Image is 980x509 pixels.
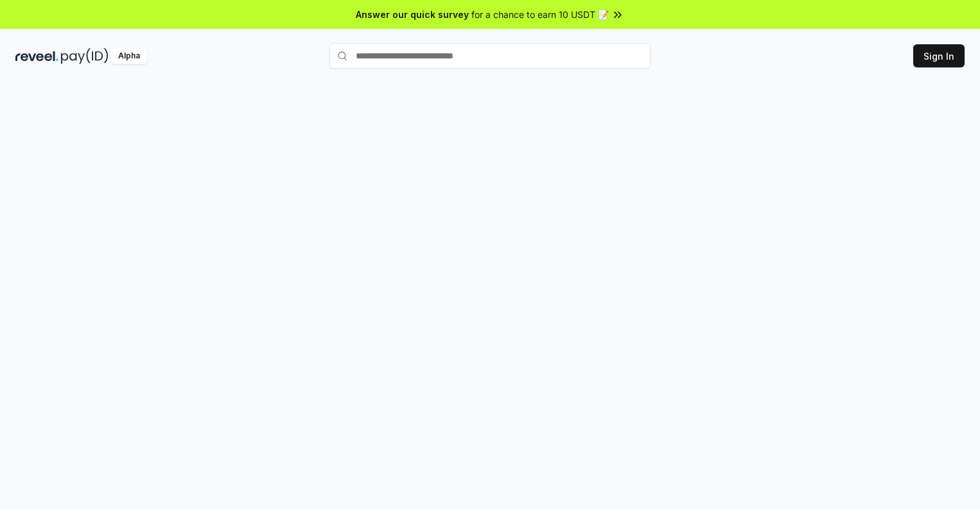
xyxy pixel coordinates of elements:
[913,44,965,67] button: Sign In
[471,8,609,21] span: for a chance to earn 10 USDT 📝
[61,48,109,64] img: pay_id
[111,48,147,64] div: Alpha
[356,8,469,21] span: Answer our quick survey
[15,48,58,64] img: reveel_dark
